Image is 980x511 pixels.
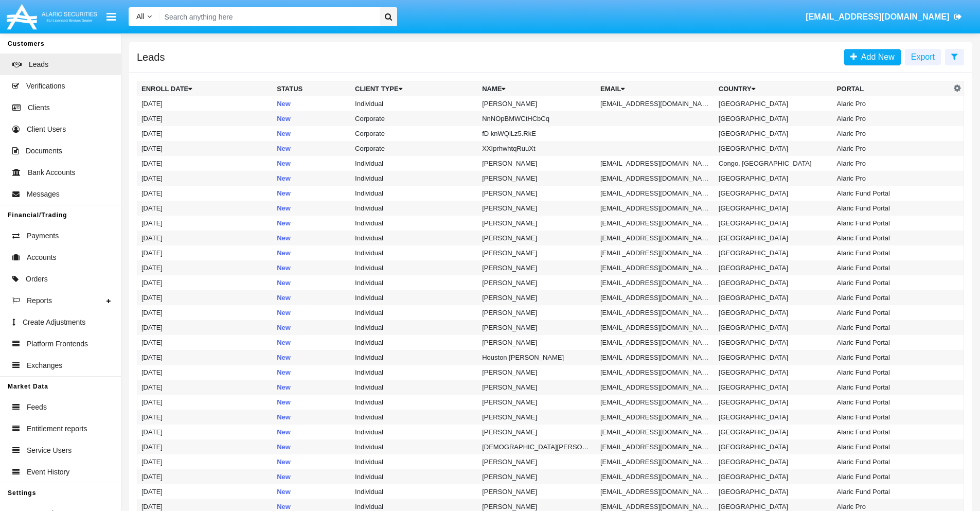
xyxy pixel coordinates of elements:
[351,186,478,201] td: Individual
[833,126,951,141] td: Alaric Pro
[137,245,273,260] td: [DATE]
[833,484,951,499] td: Alaric Fund Portal
[596,469,715,484] td: [EMAIL_ADDRESS][DOMAIN_NAME]
[596,245,715,260] td: [EMAIL_ADDRESS][DOMAIN_NAME]
[833,275,951,290] td: Alaric Fund Portal
[833,96,951,111] td: Alaric Pro
[833,320,951,335] td: Alaric Fund Portal
[715,245,833,260] td: [GEOGRAPHIC_DATA]
[273,425,351,439] td: New
[478,425,596,439] td: [PERSON_NAME]
[715,201,833,216] td: [GEOGRAPHIC_DATA]
[273,439,351,454] td: New
[833,171,951,186] td: Alaric Pro
[715,395,833,410] td: [GEOGRAPHIC_DATA]
[27,424,87,434] span: Entitlement reports
[715,335,833,350] td: [GEOGRAPHIC_DATA]
[596,275,715,290] td: [EMAIL_ADDRESS][DOMAIN_NAME]
[478,305,596,320] td: [PERSON_NAME]
[351,201,478,216] td: Individual
[715,216,833,231] td: [GEOGRAPHIC_DATA]
[273,171,351,186] td: New
[596,231,715,245] td: [EMAIL_ADDRESS][DOMAIN_NAME]
[596,320,715,335] td: [EMAIL_ADDRESS][DOMAIN_NAME]
[596,410,715,425] td: [EMAIL_ADDRESS][DOMAIN_NAME]
[273,81,351,97] th: Status
[596,365,715,380] td: [EMAIL_ADDRESS][DOMAIN_NAME]
[351,81,478,97] th: Client Type
[478,245,596,260] td: [PERSON_NAME]
[273,96,351,111] td: New
[273,305,351,320] td: New
[833,425,951,439] td: Alaric Fund Portal
[478,111,596,126] td: NnNOpBMWCtHCbCq
[478,320,596,335] td: [PERSON_NAME]
[137,53,165,61] h5: Leads
[137,290,273,305] td: [DATE]
[478,380,596,395] td: [PERSON_NAME]
[478,454,596,469] td: [PERSON_NAME]
[137,156,273,171] td: [DATE]
[273,201,351,216] td: New
[478,365,596,380] td: [PERSON_NAME]
[596,216,715,231] td: [EMAIL_ADDRESS][DOMAIN_NAME]
[596,156,715,171] td: [EMAIL_ADDRESS][DOMAIN_NAME]
[596,96,715,111] td: [EMAIL_ADDRESS][DOMAIN_NAME]
[715,96,833,111] td: [GEOGRAPHIC_DATA]
[478,439,596,454] td: [DEMOGRAPHIC_DATA][PERSON_NAME]
[478,335,596,350] td: [PERSON_NAME]
[806,12,949,21] span: [EMAIL_ADDRESS][DOMAIN_NAME]
[478,171,596,186] td: [PERSON_NAME]
[911,52,935,61] span: Export
[715,171,833,186] td: [GEOGRAPHIC_DATA]
[833,469,951,484] td: Alaric Fund Portal
[273,410,351,425] td: New
[596,171,715,186] td: [EMAIL_ADDRESS][DOMAIN_NAME]
[596,350,715,365] td: [EMAIL_ADDRESS][DOMAIN_NAME]
[833,186,951,201] td: Alaric Fund Portal
[833,231,951,245] td: Alaric Fund Portal
[715,305,833,320] td: [GEOGRAPHIC_DATA]
[478,81,596,97] th: Name
[351,469,478,484] td: Individual
[27,360,62,371] span: Exchanges
[351,320,478,335] td: Individual
[715,350,833,365] td: [GEOGRAPHIC_DATA]
[351,290,478,305] td: Individual
[478,260,596,275] td: [PERSON_NAME]
[27,124,66,135] span: Client Users
[273,395,351,410] td: New
[26,81,65,92] span: Verifications
[351,245,478,260] td: Individual
[801,3,967,31] a: [EMAIL_ADDRESS][DOMAIN_NAME]
[5,2,99,32] img: Logo image
[273,484,351,499] td: New
[478,141,596,156] td: XXIprhwhtqRuuXt
[27,231,59,241] span: Payments
[273,335,351,350] td: New
[351,275,478,290] td: Individual
[273,380,351,395] td: New
[715,439,833,454] td: [GEOGRAPHIC_DATA]
[351,335,478,350] td: Individual
[715,365,833,380] td: [GEOGRAPHIC_DATA]
[273,365,351,380] td: New
[137,454,273,469] td: [DATE]
[273,216,351,231] td: New
[715,126,833,141] td: [GEOGRAPHIC_DATA]
[351,380,478,395] td: Individual
[273,290,351,305] td: New
[478,96,596,111] td: [PERSON_NAME]
[833,245,951,260] td: Alaric Fund Portal
[351,231,478,245] td: Individual
[478,484,596,499] td: [PERSON_NAME]
[596,454,715,469] td: [EMAIL_ADDRESS][DOMAIN_NAME]
[833,290,951,305] td: Alaric Fund Portal
[596,484,715,499] td: [EMAIL_ADDRESS][DOMAIN_NAME]
[351,365,478,380] td: Individual
[596,186,715,201] td: [EMAIL_ADDRESS][DOMAIN_NAME]
[137,335,273,350] td: [DATE]
[833,395,951,410] td: Alaric Fund Portal
[137,260,273,275] td: [DATE]
[137,201,273,216] td: [DATE]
